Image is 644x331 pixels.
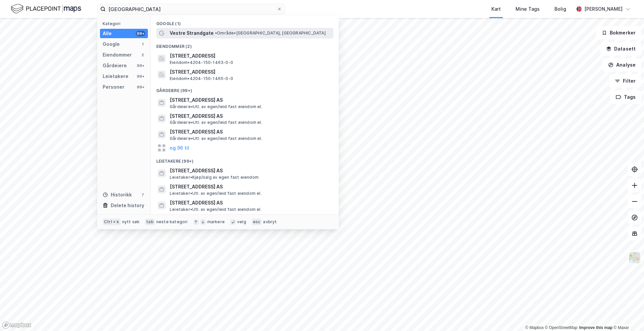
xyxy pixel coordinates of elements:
[136,84,145,90] div: 99+
[170,167,331,175] span: [STREET_ADDRESS] AS
[516,5,540,13] div: Mine Tags
[602,58,641,72] button: Analyse
[136,63,145,68] div: 99+
[600,42,641,56] button: Datasett
[628,251,641,264] img: Z
[207,219,225,225] div: markere
[122,219,140,225] div: nytt søk
[103,62,127,70] div: Gårdeiere
[610,299,644,331] iframe: Chat Widget
[140,192,145,197] div: 7
[237,219,246,225] div: velg
[170,60,233,65] span: Eiendom • 4204-150-1463-0-0
[215,30,217,35] span: •
[103,21,148,26] div: Kategori
[170,207,262,212] span: Leietaker • Utl. av egen/leid fast eiendom el.
[610,90,641,104] button: Tags
[136,74,145,79] div: 99+
[170,104,262,109] span: Gårdeiere • Utl. av egen/leid fast eiendom el.
[545,325,578,330] a: OpenStreetMap
[151,38,339,51] div: Eiendommer (2)
[103,51,132,59] div: Eiendommer
[2,321,32,329] a: Mapbox homepage
[170,29,214,37] span: Vestre Strandgate
[584,5,623,13] div: [PERSON_NAME]
[103,72,128,80] div: Leietakere
[145,219,155,225] div: tab
[491,5,501,13] div: Kart
[170,183,331,191] span: [STREET_ADDRESS] AS
[170,112,331,120] span: [STREET_ADDRESS] AS
[140,42,145,47] div: 1
[525,325,544,330] a: Mapbox
[263,219,277,225] div: avbryt
[103,191,132,199] div: Historikk
[215,30,326,36] span: Område • [GEOGRAPHIC_DATA], [GEOGRAPHIC_DATA]
[170,76,233,81] span: Eiendom • 4204-150-1465-0-0
[106,4,277,14] input: Søk på adresse, matrikkel, gårdeiere, leietakere eller personer
[111,201,144,210] div: Delete history
[609,74,641,88] button: Filter
[103,40,120,48] div: Google
[156,219,188,225] div: neste kategori
[170,175,259,180] span: Leietaker • Kjøp/salg av egen fast eiendom
[151,16,339,28] div: Google (1)
[596,26,641,39] button: Bokmerker
[170,120,262,125] span: Gårdeiere • Utl. av egen/leid fast eiendom el.
[610,299,644,331] div: Kontrollprogram for chat
[170,136,262,141] span: Gårdeiere • Utl. av egen/leid fast eiendom el.
[252,219,262,225] div: esc
[170,191,262,196] span: Leietaker • Utl. av egen/leid fast eiendom el.
[140,52,145,58] div: 2
[170,68,331,76] span: [STREET_ADDRESS]
[170,128,331,136] span: [STREET_ADDRESS] AS
[170,144,189,152] button: og 96 til
[170,199,331,207] span: [STREET_ADDRESS] AS
[579,325,612,330] a: Improve this map
[170,52,331,60] span: [STREET_ADDRESS]
[136,31,145,36] div: 99+
[151,83,339,95] div: Gårdeiere (99+)
[103,219,121,225] div: Ctrl + k
[170,96,331,104] span: [STREET_ADDRESS] AS
[11,3,81,15] img: logo.f888ab2527a4732fd821a326f86c7f29.svg
[151,153,339,165] div: Leietakere (99+)
[103,83,124,91] div: Personer
[103,29,112,37] div: Alle
[554,5,566,13] div: Bolig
